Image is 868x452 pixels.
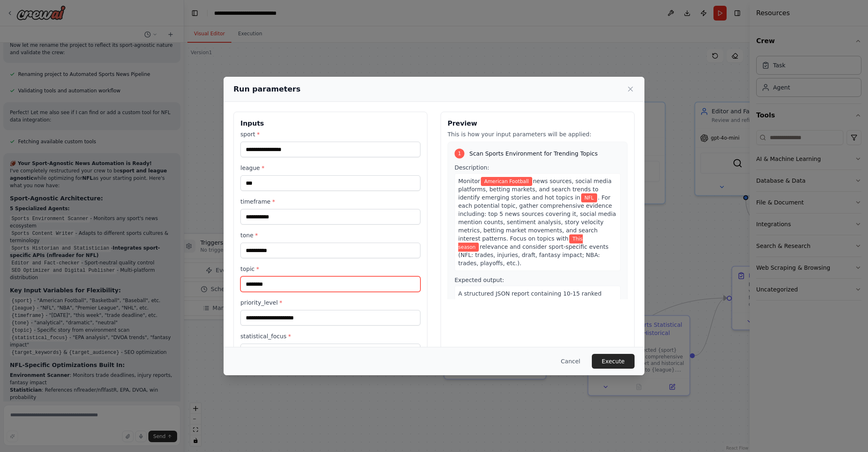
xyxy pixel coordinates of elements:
[240,119,420,128] h3: Inputs
[240,231,420,239] label: tone
[448,130,628,138] p: This is how your input parameters will be applied:
[554,354,587,369] button: Cancel
[455,277,504,283] span: Expected output:
[240,197,420,206] label: timeframe
[458,234,583,252] span: Variable: timeframe
[469,149,598,158] span: Scan Sports Environment for Trending Topics
[458,243,609,266] span: relevance and consider sport-specific events (NFL: trades, injuries, draft, fantasy impact; NBA: ...
[240,130,420,138] label: sport
[458,178,480,184] span: Monitor
[481,177,532,186] span: Variable: sport
[240,298,420,307] label: priority_level
[240,265,420,273] label: topic
[240,164,420,172] label: league
[448,119,628,128] h3: Preview
[458,290,616,379] span: A structured JSON report containing 10-15 ranked topic candidates, each with: topic title, brief ...
[233,83,300,95] h2: Run parameters
[240,332,420,340] label: statistical_focus
[592,354,635,369] button: Execute
[455,164,489,171] span: Description:
[581,193,597,202] span: Variable: league
[458,178,612,201] span: news sources, social media platforms, betting markets, and search trends to identify emerging sto...
[455,149,464,158] div: 1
